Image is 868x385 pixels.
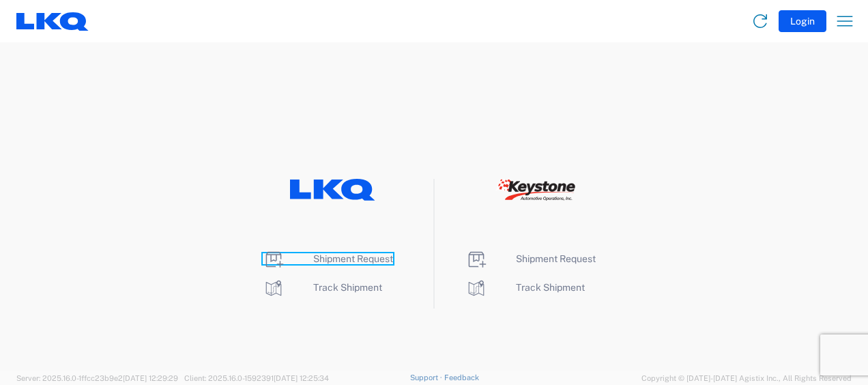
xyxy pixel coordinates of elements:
[313,253,393,264] span: Shipment Request
[465,253,596,264] a: Shipment Request
[184,374,329,382] span: Client: 2025.16.0-1592391
[779,10,826,32] button: Login
[313,282,382,293] span: Track Shipment
[263,282,382,293] a: Track Shipment
[274,374,329,382] span: [DATE] 12:25:34
[444,373,479,382] a: Feedback
[641,372,852,384] span: Copyright © [DATE]-[DATE] Agistix Inc., All Rights Reserved
[123,374,178,382] span: [DATE] 12:29:29
[263,253,393,264] a: Shipment Request
[410,373,444,382] a: Support
[16,374,178,382] span: Server: 2025.16.0-1ffcc23b9e2
[465,282,585,293] a: Track Shipment
[516,253,596,264] span: Shipment Request
[516,282,585,293] span: Track Shipment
